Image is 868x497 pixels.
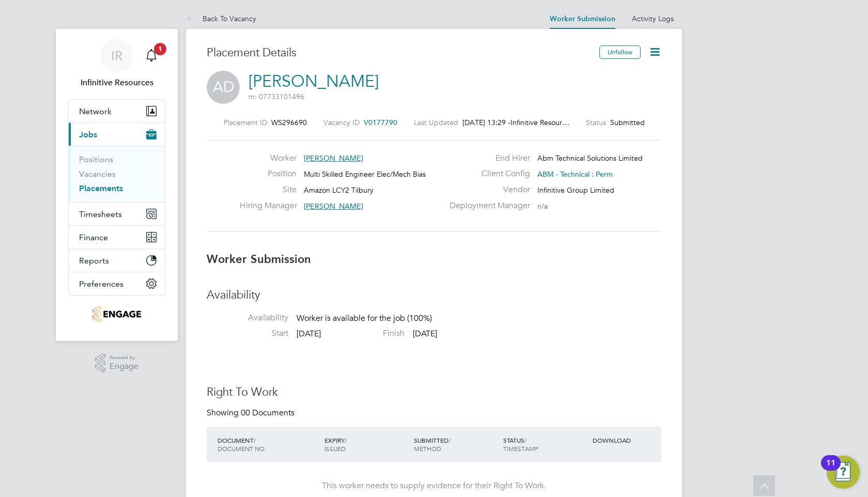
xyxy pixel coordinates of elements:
span: Amazon LCY2 Tilbury [304,185,374,195]
button: Finance [69,226,165,248]
span: AD [207,71,240,104]
span: TIMESTAMP [503,444,538,453]
div: SUBMITTED [411,431,501,458]
button: Preferences [69,272,165,295]
span: / [345,436,347,444]
span: / [254,436,256,444]
span: WS296690 [271,118,307,127]
label: Worker [240,153,297,164]
b: Worker Submission [207,252,311,266]
a: [PERSON_NAME] [249,71,379,91]
a: Activity Logs [632,14,674,23]
a: Vacancies [79,169,116,179]
span: V0177790 [364,118,397,127]
button: Unfollow [599,45,641,59]
span: Multi Skilled Engineer Elec/Mech Bias [304,169,426,179]
span: 1 [154,43,166,55]
span: Timesheets [79,209,122,219]
span: Jobs [79,130,97,139]
div: Showing [207,408,297,418]
label: Finish [323,328,405,339]
span: [PERSON_NAME] [304,153,363,163]
span: n/a [537,201,548,211]
span: IR [111,49,122,63]
span: 00 Documents [241,408,295,418]
span: [DATE] 13:29 - [462,118,510,127]
div: EXPIRY [322,431,411,458]
h3: Placement Details [207,45,592,60]
span: / [448,436,451,444]
div: STATUS [501,431,590,458]
div: 11 [826,463,835,476]
button: Timesheets [69,203,165,225]
span: Reports [79,256,109,266]
span: Abm Technical Solutions Limited [537,153,643,163]
span: METHOD [414,444,441,453]
a: Go to home page [68,306,165,322]
span: ISSUED [324,444,346,453]
a: Placements [79,183,123,193]
span: m: 07733101496 [249,92,304,101]
a: Positions [79,154,113,164]
label: Start [207,328,288,339]
span: Infinitive Resour… [510,118,569,127]
label: Status [586,118,606,127]
div: This worker needs to supply evidence for their Right To Work. [217,480,651,491]
button: Reports [69,249,165,272]
span: Worker is available for the job (100%) [297,313,432,323]
button: Open Resource Center, 11 new notifications [827,456,860,489]
label: Last Updated [414,118,458,127]
span: DOCUMENT NO. [218,444,266,453]
span: Preferences [79,279,123,289]
a: Worker Submission [550,14,615,23]
span: Network [79,106,112,116]
span: Finance [79,232,108,242]
span: / [524,436,526,444]
nav: Main navigation [56,29,178,341]
h3: Availability [207,288,661,303]
label: Site [240,184,297,195]
div: Jobs [69,146,165,202]
span: Infinitive Resources [68,76,165,89]
a: IRInfinitive Resources [68,39,165,89]
label: Hiring Manager [240,200,297,211]
span: Powered by [110,353,138,362]
span: Submitted [610,118,645,127]
label: End Hirer [443,153,530,164]
button: Jobs [69,123,165,146]
label: Deployment Manager [443,200,530,211]
img: infinitivegroup-logo-retina.png [92,306,141,322]
a: Powered byEngage [95,353,139,373]
label: Vendor [443,184,530,195]
button: Network [69,100,165,122]
span: Infinitive Group Limited [537,185,614,195]
span: Engage [110,362,138,371]
span: [DATE] [413,329,437,339]
span: [PERSON_NAME] [304,201,363,211]
label: Position [240,168,297,179]
a: 1 [141,39,162,72]
label: Availability [207,313,288,323]
label: Placement ID [224,118,267,127]
span: [DATE] [297,329,321,339]
div: DOWNLOAD [590,431,661,449]
label: Client Config [443,168,530,179]
a: Back To Vacancy [186,14,256,23]
span: ABM - Technical : Perm [537,169,613,179]
h3: Right To Work [207,385,661,400]
div: DOCUMENT [215,431,322,458]
label: Vacancy ID [323,118,360,127]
